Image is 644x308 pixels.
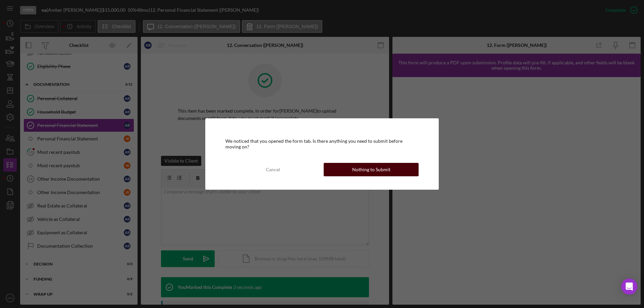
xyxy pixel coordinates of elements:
div: Open Intercom Messenger [621,279,637,295]
button: Nothing to Submit [324,163,419,176]
div: Cancel [266,163,280,176]
button: Cancel [225,163,320,176]
div: Nothing to Submit [352,163,390,176]
div: We noticed that you opened the form tab. Is there anything you need to submit before moving on? [225,138,419,149]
